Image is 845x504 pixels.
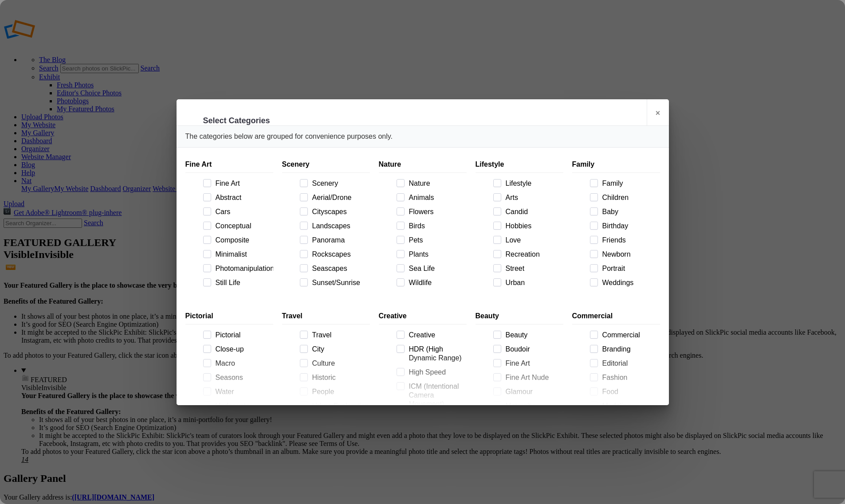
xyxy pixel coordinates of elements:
span: Portrait [599,264,660,273]
span: Flowers [405,207,467,216]
span: Fashion [599,373,660,382]
span: Children [599,193,660,202]
span: Glamour [502,387,563,396]
span: Close-up [212,345,273,354]
span: Composite [212,236,273,245]
span: Birds [405,222,467,231]
span: Sunset/Sunrise [309,278,370,287]
li: Select Categories [203,115,270,126]
span: ICM (Intentional Camera Movement) [405,382,467,409]
span: Recreation [502,250,563,259]
span: Modeling [599,402,660,410]
div: Fine Art [185,156,273,173]
span: Landscapes [309,222,370,231]
span: HDR (High Dynamic Range) [405,345,467,363]
span: Pictorial [212,331,273,340]
span: Fine Art [212,179,273,188]
span: Travel [309,331,370,340]
span: Love [502,236,563,245]
span: Boudoir [502,345,563,354]
span: Historic [309,373,370,382]
span: Weddings [599,278,660,287]
div: Pictorial [185,308,273,324]
span: Newborn [599,250,660,259]
span: Editorial [599,359,660,368]
span: Minimalist [212,250,273,259]
div: Lifestyle [476,156,563,173]
span: Panorama [309,236,370,245]
a: × [647,99,669,126]
div: Creative [379,308,467,324]
span: Street [502,264,563,273]
span: City [309,345,370,354]
span: Maternity [502,402,563,410]
span: Fine Art [502,359,563,368]
span: Pets [405,236,467,245]
span: Branding [599,345,660,354]
span: Rockscapes [309,250,370,259]
span: Commercial [599,331,660,340]
div: The categories below are grouped for convenience purposes only. [177,126,669,148]
span: Animals [405,193,467,202]
span: Hobbies [502,222,563,231]
span: Wildlife [405,278,467,287]
span: Abstract [212,193,273,202]
span: Lifestyle [502,179,563,188]
span: Urban Exploration [309,402,370,410]
span: Cars [212,207,273,216]
span: Baby [599,207,660,216]
div: Travel [282,308,370,324]
div: Family [572,156,660,173]
span: Conceptual [212,222,273,231]
span: Food [599,387,660,396]
span: Nature [405,179,467,188]
span: Plants [405,250,467,259]
span: Macro [212,359,273,368]
span: Aerial/Drone [309,193,370,202]
span: Sea Life [405,264,467,273]
span: Seascapes [309,264,370,273]
span: Scenery [309,179,370,188]
div: Beauty [476,308,563,324]
span: Water [212,387,273,396]
span: Birthday [599,222,660,231]
span: Culture [309,359,370,368]
span: Friends [599,236,660,245]
span: People [309,387,370,396]
span: Urban [502,278,563,287]
div: Commercial [572,308,660,324]
div: Nature [379,156,467,173]
span: Still Life [212,278,273,287]
span: Fine Art Nude [502,373,563,382]
span: Family [599,179,660,188]
span: Candid [502,207,563,216]
span: Beauty [502,331,563,340]
span: Underwater [212,402,273,410]
span: Cityscapes [309,207,370,216]
span: Seasons [212,373,273,382]
span: Creative [405,331,467,340]
span: High Speed [405,368,467,377]
span: Photomanipulation [212,264,273,273]
div: Scenery [282,156,370,173]
span: Arts [502,193,563,202]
